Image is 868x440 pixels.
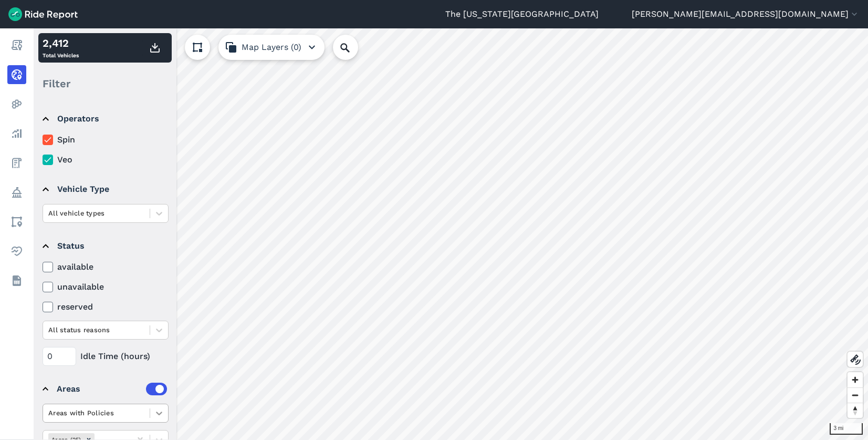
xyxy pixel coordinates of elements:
a: The [US_STATE][GEOGRAPHIC_DATA] [445,8,599,21]
button: Map Layers (0) [218,35,325,60]
summary: Operators [43,104,167,134]
input: Search Location or Vehicles [333,35,375,60]
label: Spin [43,134,169,146]
label: available [43,261,169,273]
summary: Status [43,231,167,261]
div: Filter [38,67,172,100]
label: reserved [43,301,169,313]
canvas: Map [34,28,868,440]
label: unavailable [43,281,169,293]
a: Realtime [7,65,26,84]
button: [PERSON_NAME][EMAIL_ADDRESS][DOMAIN_NAME] [632,8,860,21]
div: Total Vehicles [43,35,79,60]
div: 3 mi [830,423,863,435]
button: Zoom in [848,372,863,387]
summary: Vehicle Type [43,175,167,204]
a: Analyze [7,124,26,143]
div: Idle Time (hours) [43,347,169,366]
div: 2,412 [43,35,79,51]
a: Health [7,242,26,261]
a: Report [7,36,26,55]
a: Policy [7,183,26,202]
a: Areas [7,212,26,231]
img: Ride Report [8,7,78,21]
label: Veo [43,154,169,166]
div: Areas [57,383,167,395]
a: Datasets [7,271,26,290]
a: Heatmaps [7,95,26,114]
button: Zoom out [848,387,863,403]
a: Fees [7,154,26,172]
button: Reset bearing to north [848,403,863,418]
summary: Areas [43,374,167,404]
